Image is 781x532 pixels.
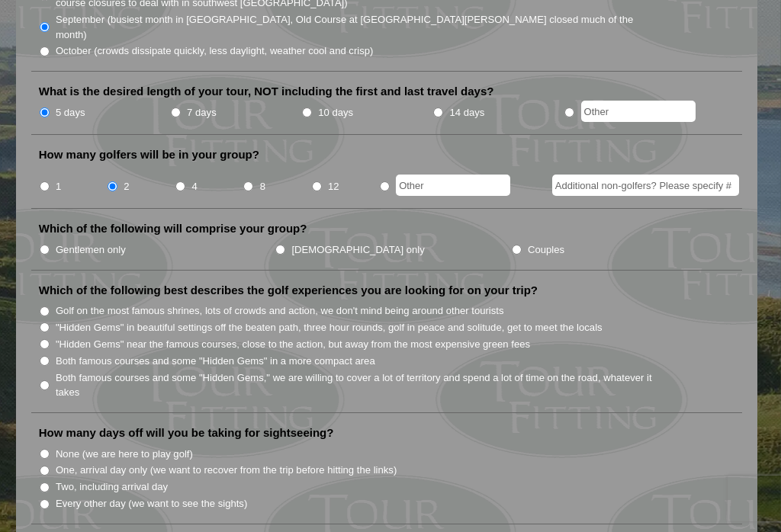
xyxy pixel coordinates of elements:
[56,12,657,42] label: September (busiest month in [GEOGRAPHIC_DATA], Old Course at [GEOGRAPHIC_DATA][PERSON_NAME] close...
[528,242,564,258] label: Couples
[56,43,374,59] label: October (crowds dissipate quickly, less daylight, weather cool and crisp)
[328,179,339,194] label: 12
[56,337,530,352] label: "Hidden Gems" near the famous courses, close to the action, but away from the most expensive gree...
[56,479,168,495] label: Two, including arrival day
[56,463,397,478] label: One, arrival day only (we want to recover from the trip before hitting the links)
[56,447,193,462] label: None (we are here to play golf)
[191,179,197,194] label: 4
[449,105,484,120] label: 14 days
[39,283,538,298] label: Which of the following best describes the golf experiences you are looking for on your trip?
[396,175,510,196] input: Other
[124,179,129,194] label: 2
[581,101,696,122] input: Other
[56,496,247,511] label: Every other day (we want to see the sights)
[56,179,61,194] label: 1
[56,242,126,258] label: Gentlemen only
[56,370,657,400] label: Both famous courses and some "Hidden Gems," we are willing to cover a lot of territory and spend ...
[39,84,494,99] label: What is the desired length of your tour, NOT including the first and last travel days?
[291,242,424,258] label: [DEMOGRAPHIC_DATA] only
[39,425,334,441] label: How many days off will you be taking for sightseeing?
[187,105,217,120] label: 7 days
[56,354,375,369] label: Both famous courses and some "Hidden Gems" in a more compact area
[56,320,603,335] label: "Hidden Gems" in beautiful settings off the beaten path, three hour rounds, golf in peace and sol...
[56,105,85,120] label: 5 days
[39,221,307,236] label: Which of the following will comprise your group?
[39,147,259,162] label: How many golfers will be in your group?
[318,105,353,120] label: 10 days
[552,175,739,196] input: Additional non-golfers? Please specify #
[260,179,265,194] label: 8
[56,303,504,319] label: Golf on the most famous shrines, lots of crowds and action, we don't mind being around other tour...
